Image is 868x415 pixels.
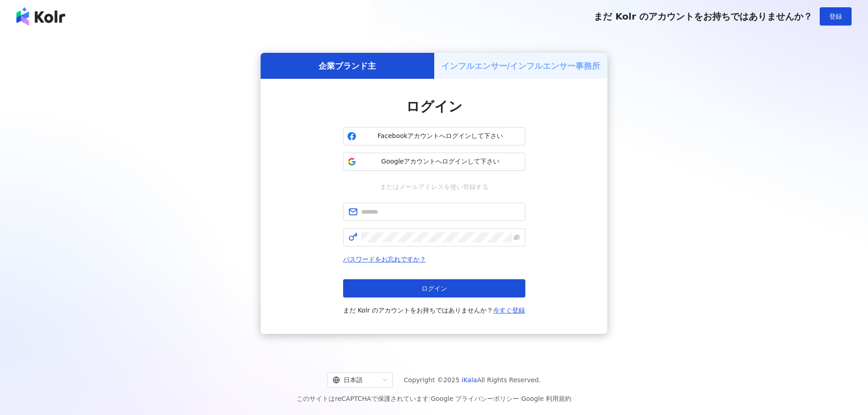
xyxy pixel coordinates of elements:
[829,13,842,20] span: 登録
[343,305,525,316] span: まだ Kolr のアカウントをお持ちではありませんか？
[360,132,521,141] span: Facebookアカウントへログインして下さい
[374,182,495,192] span: またはメールアドレスを使い登録する
[404,374,541,385] span: Copyright © 2025 All Rights Reserved.
[343,153,525,171] button: Googleアカウントへログインして下さい
[297,393,571,404] span: このサイトはreCAPTCHAで保護されています
[16,7,65,26] img: logo
[521,395,571,402] a: Google 利用規約
[493,307,525,314] a: 今すぐ登録
[333,373,379,387] div: 日本語
[431,395,519,402] a: Google プライバシーポリシー
[343,127,525,145] button: Facebookアカウントへログインして下さい
[514,234,520,241] span: eye-invisible
[360,157,521,166] span: Googleアカウントへログインして下さい
[820,7,852,26] button: 登録
[519,395,521,402] span: |
[594,11,812,22] span: まだ Kolr のアカウントをお持ちではありませんか？
[442,60,601,72] h5: インフルエンサー/インフルエンサー事務所
[343,279,525,297] button: ログイン
[462,376,477,384] a: iKala
[318,60,376,72] h5: 企業ブランド主
[421,285,447,292] span: ログイン
[429,395,431,402] span: |
[343,256,426,263] a: パスワードをお忘れですか？
[406,98,462,114] span: ログイン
